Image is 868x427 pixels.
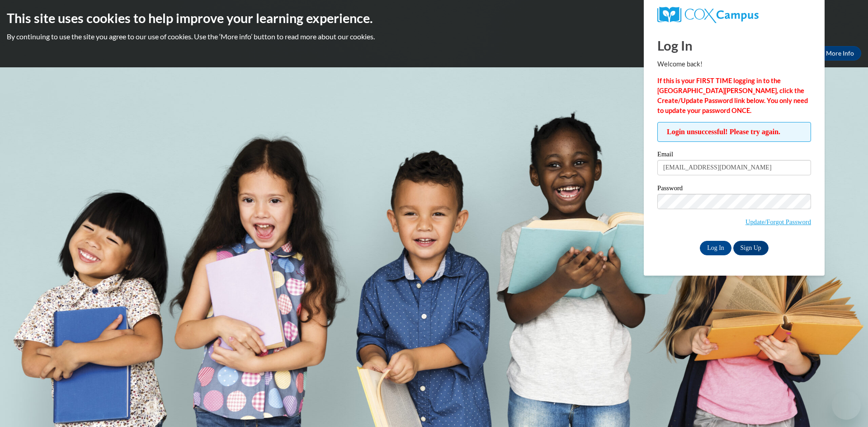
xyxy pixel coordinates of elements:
[700,241,731,255] input: Log In
[7,32,861,42] p: By continuing to use the site you agree to our use of cookies. Use the ‘More info’ button to read...
[657,151,811,160] label: Email
[733,241,769,255] a: Sign Up
[819,46,861,61] a: More Info
[745,218,811,225] a: Update/Forgot Password
[657,59,811,69] p: Welcome back!
[657,185,811,194] label: Password
[657,122,811,142] span: Login unsuccessful! Please try again.
[657,36,811,55] h1: Log In
[657,77,808,114] strong: If this is your FIRST TIME logging in to the [GEOGRAPHIC_DATA][PERSON_NAME], click the Create/Upd...
[657,7,759,23] img: COX Campus
[657,7,811,23] a: COX Campus
[7,9,861,27] h2: This site uses cookies to help improve your learning experience.
[832,391,861,420] iframe: Button to launch messaging window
